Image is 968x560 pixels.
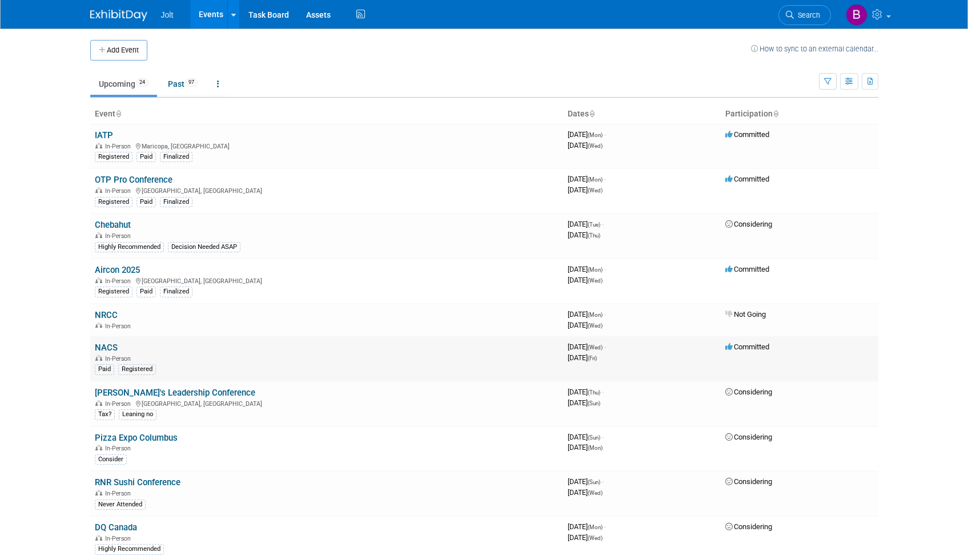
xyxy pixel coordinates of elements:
[95,400,102,406] img: In-Person Event
[589,109,595,118] a: Sort by Start Date
[721,104,878,124] th: Participation
[95,143,102,148] img: In-Person Event
[568,220,604,228] span: [DATE]
[568,533,603,542] span: [DATE]
[604,522,606,531] span: -
[95,276,559,285] div: [GEOGRAPHIC_DATA], [GEOGRAPHIC_DATA]
[95,535,102,541] img: In-Person Event
[568,388,604,396] span: [DATE]
[95,454,127,465] div: Consider
[725,130,769,139] span: Committed
[604,175,606,183] span: -
[105,187,134,195] span: In-Person
[725,477,772,486] span: Considering
[95,287,132,297] div: Registered
[185,78,198,87] span: 97
[95,130,113,140] a: IATP
[588,400,600,406] span: (Sun)
[588,445,603,451] span: (Mon)
[95,277,102,283] img: In-Person Event
[90,73,157,95] a: Upcoming24
[118,364,156,374] div: Registered
[160,197,192,207] div: Finalized
[588,232,600,239] span: (Thu)
[568,477,604,486] span: [DATE]
[568,443,603,452] span: [DATE]
[105,277,134,285] span: In-Person
[588,312,603,318] span: (Mon)
[568,353,597,362] span: [DATE]
[95,398,559,408] div: [GEOGRAPHIC_DATA], [GEOGRAPHIC_DATA]
[602,477,604,486] span: -
[568,231,600,239] span: [DATE]
[105,355,134,362] span: In-Person
[568,186,603,194] span: [DATE]
[161,10,174,19] span: Jolt
[95,197,132,207] div: Registered
[95,445,102,450] img: In-Person Event
[136,78,148,87] span: 24
[778,5,831,25] a: Search
[568,141,603,150] span: [DATE]
[105,143,134,150] span: In-Person
[95,220,131,230] a: Chebahut
[725,220,772,228] span: Considering
[588,355,597,361] span: (Fri)
[588,176,603,183] span: (Mon)
[160,287,192,297] div: Finalized
[604,310,606,319] span: -
[568,265,606,273] span: [DATE]
[105,445,134,452] span: In-Person
[568,130,606,139] span: [DATE]
[725,522,772,531] span: Considering
[95,152,132,162] div: Registered
[588,187,603,194] span: (Wed)
[159,73,206,95] a: Past97
[95,265,140,275] a: Aircon 2025
[563,104,721,124] th: Dates
[95,364,114,374] div: Paid
[794,11,820,19] span: Search
[568,433,604,441] span: [DATE]
[90,104,563,124] th: Event
[725,265,769,273] span: Committed
[588,132,603,138] span: (Mon)
[105,323,134,330] span: In-Person
[725,433,772,441] span: Considering
[588,277,603,284] span: (Wed)
[95,355,102,361] img: In-Person Event
[604,130,606,139] span: -
[588,434,600,441] span: (Sun)
[95,186,559,195] div: [GEOGRAPHIC_DATA], [GEOGRAPHIC_DATA]
[95,388,255,398] a: [PERSON_NAME]'s Leadership Conference
[95,242,164,252] div: Highly Recommended
[95,409,115,420] div: Tax?
[95,499,146,510] div: Never Attended
[105,400,134,408] span: In-Person
[95,343,118,353] a: NACS
[588,535,603,541] span: (Wed)
[604,343,606,351] span: -
[568,175,606,183] span: [DATE]
[725,310,766,319] span: Not Going
[568,321,603,329] span: [DATE]
[95,544,164,554] div: Highly Recommended
[602,388,604,396] span: -
[725,175,769,183] span: Committed
[588,389,600,396] span: (Thu)
[95,433,178,443] a: Pizza Expo Columbus
[95,232,102,238] img: In-Person Event
[95,141,559,150] div: Maricopa, [GEOGRAPHIC_DATA]
[588,344,603,350] span: (Wed)
[115,109,121,118] a: Sort by Event Name
[846,4,867,26] img: Brooke Valderrama
[725,388,772,396] span: Considering
[588,143,603,149] span: (Wed)
[568,522,606,531] span: [DATE]
[588,490,603,496] span: (Wed)
[136,287,156,297] div: Paid
[90,40,147,61] button: Add Event
[604,265,606,273] span: -
[568,310,606,319] span: [DATE]
[105,232,134,240] span: In-Person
